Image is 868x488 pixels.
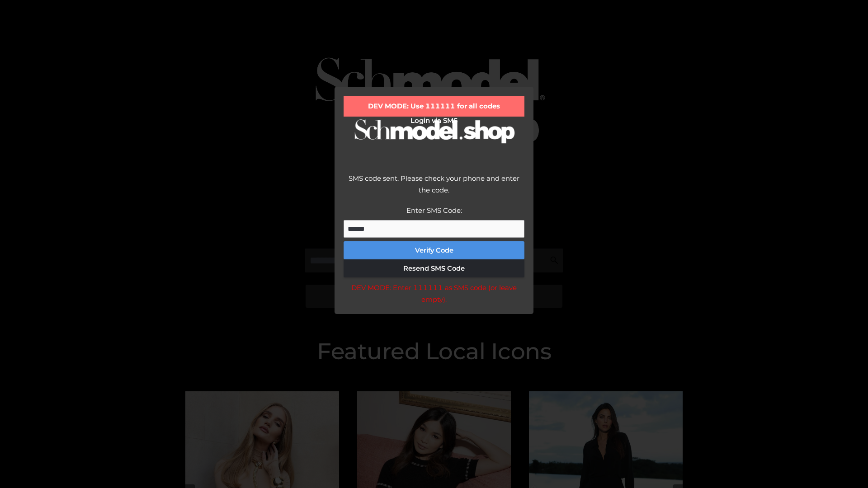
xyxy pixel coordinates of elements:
[344,241,524,259] button: Verify Code
[344,173,524,205] div: SMS code sent. Please check your phone and enter the code.
[406,206,462,215] label: Enter SMS Code:
[344,96,524,117] div: DEV MODE: Use 111111 for all codes
[344,282,524,305] div: DEV MODE: Enter 111111 as SMS code (or leave empty).
[344,117,524,125] h2: Login via SMS
[344,259,524,277] button: Resend SMS Code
